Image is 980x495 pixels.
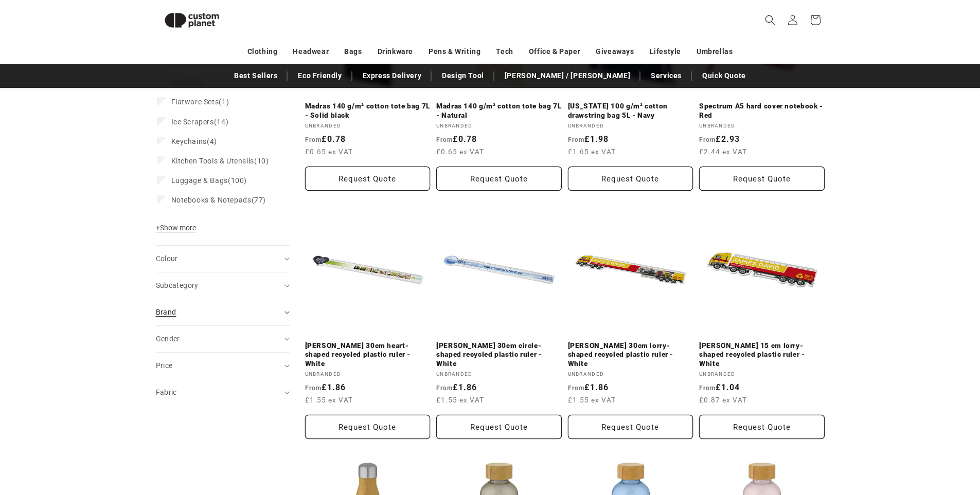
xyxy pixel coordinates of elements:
a: [US_STATE] 100 g/m² cotton drawstring bag 5L - Navy [568,102,693,120]
a: Clothing [247,43,278,61]
summary: Fabric (0 selected) [156,379,290,406]
button: Request Quote [568,167,693,191]
a: Spectrum A5 hard cover notebook - Red [699,102,825,120]
a: [PERSON_NAME] 30cm circle-shaped recycled plastic ruler - White [436,341,562,369]
a: Express Delivery [358,67,427,85]
a: Bags [344,43,362,61]
button: Request Quote [305,415,431,439]
span: Keychains [171,137,207,145]
summary: Subcategory (0 selected) [156,272,290,299]
span: (10) [171,156,269,166]
span: Kitchen Tools & Utensils [171,157,254,165]
span: (100) [171,176,247,185]
a: Best Sellers [229,67,282,85]
span: Show more [156,224,196,232]
a: Drinkware [378,43,413,61]
span: Subcategory [156,281,199,289]
a: Tech [496,43,513,61]
span: (77) [171,195,266,205]
button: Request Quote [305,167,431,191]
button: Show more [156,223,199,237]
a: Design Tool [437,67,489,85]
span: Ice Scrapers [171,118,214,126]
button: Request Quote [699,167,825,191]
span: (14) [171,117,229,126]
img: Custom Planet [156,4,228,36]
button: Request Quote [699,415,825,439]
summary: Search [759,9,781,31]
summary: Price [156,353,290,379]
a: Lifestyle [650,43,681,61]
a: Office & Paper [529,43,580,61]
button: Request Quote [436,415,562,439]
summary: Gender (0 selected) [156,326,290,352]
a: Umbrellas [697,43,733,61]
span: (4) [171,137,217,146]
a: [PERSON_NAME] 30cm lorry-shaped recycled plastic ruler - White [568,341,693,369]
a: Headwear [293,43,329,61]
a: [PERSON_NAME] 15 cm lorry-shaped recycled plastic ruler - White [699,341,825,369]
button: Request Quote [568,415,693,439]
a: Eco Friendly [293,67,347,85]
button: Request Quote [436,167,562,191]
span: Notebooks & Notepads [171,196,252,204]
a: [PERSON_NAME] 30cm heart-shaped recycled plastic ruler - White [305,341,431,369]
a: Madras 140 g/m² cotton tote bag 7L - Solid black [305,102,431,120]
span: Luggage & Bags [171,176,228,185]
span: (1) [171,97,229,106]
span: Fabric [156,388,177,396]
iframe: Chat Widget [929,446,980,495]
a: [PERSON_NAME] / [PERSON_NAME] [500,67,635,85]
a: Pens & Writing [429,43,480,61]
a: Services [646,67,687,85]
a: Giveaways [596,43,634,61]
span: Price [156,361,173,370]
a: Quick Quote [697,67,751,85]
span: Brand [156,308,176,316]
span: Colour [156,254,178,263]
a: Madras 140 g/m² cotton tote bag 7L - Natural [436,102,562,120]
span: + [156,224,160,232]
summary: Brand (0 selected) [156,299,290,325]
summary: Colour (0 selected) [156,246,290,272]
span: Gender [156,335,180,343]
span: Flatware Sets [171,98,219,106]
